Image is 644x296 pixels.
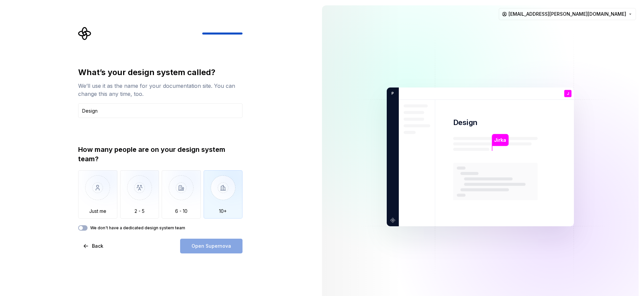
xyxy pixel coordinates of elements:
div: How many people are on your design system team? [78,145,243,164]
p: Jirka [494,136,506,144]
button: [EMAIL_ADDRESS][PERSON_NAME][DOMAIN_NAME] [499,8,636,20]
p: J [567,92,569,96]
p: Design [453,118,478,127]
span: Back [92,243,103,249]
span: [EMAIL_ADDRESS][PERSON_NAME][DOMAIN_NAME] [508,11,626,17]
div: What’s your design system called? [78,67,243,78]
button: Back [78,239,109,253]
div: We’ll use it as the name for your documentation site. You can change this any time, too. [78,82,243,98]
input: Design system name [78,103,243,118]
label: We don't have a dedicated design system team [90,225,185,231]
svg: Supernova Logo [78,27,92,40]
p: P [389,91,394,97]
